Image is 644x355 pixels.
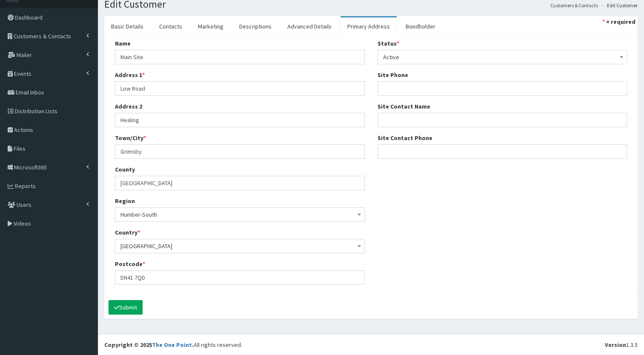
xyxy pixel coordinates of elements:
span: Users [17,201,31,209]
a: Customers & Contacts [550,2,598,9]
a: Primary Address [341,17,397,35]
span: Events [14,70,31,77]
a: Basic Details [104,17,150,35]
span: Distribution Lists [15,107,57,115]
span: Reports [15,182,36,190]
a: Descriptions [232,17,278,35]
span: United Kingdom [120,240,359,252]
label: County [115,165,135,174]
span: Dashboard [15,14,43,21]
a: Marketing [191,17,230,35]
strong: Copyright © 2025 . [104,341,194,349]
span: Email Inbox [16,89,44,96]
label: Site Phone [378,71,408,79]
span: Customers & Contacts [14,32,71,40]
label: Site Contact Name [378,102,430,111]
span: Humber-South [115,207,365,222]
b: Version [605,341,626,349]
label: Country [115,228,140,237]
div: 1.3.5 [605,341,638,349]
span: Videos [14,220,31,227]
a: Advanced Details [280,17,338,35]
span: Mailer [17,51,32,59]
span: Active [378,50,627,64]
label: Address 2 [115,102,142,111]
label: Town/City [115,134,146,142]
button: Submit [109,300,143,315]
label: Address 1 [115,71,145,79]
span: Humber-South [120,209,359,220]
label: Site Contact Phone [378,134,432,142]
a: The One Point [152,341,192,349]
span: Microsoft365 [14,163,47,171]
span: Actions [14,126,33,134]
a: Contacts [152,17,189,35]
label: Status [378,39,399,48]
label: Name [115,39,131,48]
span: Files [14,145,26,152]
span: United Kingdom [115,239,365,253]
label: Region [115,197,135,205]
strong: = required [606,18,635,26]
label: Postcode [115,260,145,268]
a: Bondholder [399,17,442,35]
li: Edit Customer [599,2,638,9]
span: Active [383,51,622,63]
